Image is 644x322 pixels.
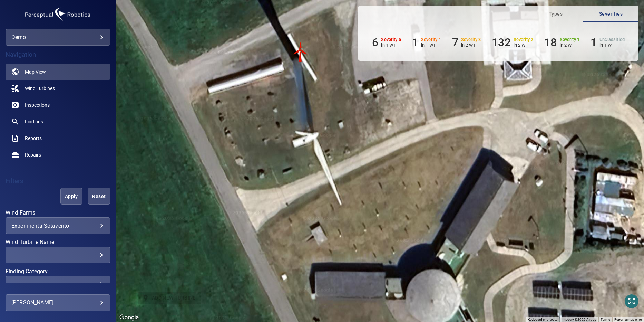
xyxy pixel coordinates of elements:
[6,51,110,58] h4: Navigation
[6,146,110,163] a: repairs noActive
[461,37,481,42] h6: Severity 3
[25,151,41,158] span: Repairs
[6,178,110,184] h4: Filters
[528,317,557,322] button: Keyboard shortcuts
[25,68,46,75] span: Map View
[412,36,441,49] li: Severity 4
[290,42,311,63] gmp-advanced-marker: WTG-14
[562,318,596,321] span: Imagery ©2025 Airbus
[6,239,110,245] label: Wind Turbine Name
[452,36,481,49] li: Severity 3
[421,42,441,48] p: in 1 WT
[492,36,533,49] li: Severity 2
[11,297,104,308] div: [PERSON_NAME]
[97,192,101,201] span: Reset
[25,135,42,142] span: Reports
[11,32,104,43] div: demo
[372,36,378,49] h6: 6
[599,42,625,48] p: in 1 WT
[532,10,579,18] span: Types
[599,37,625,42] h6: Unclassified
[60,188,82,205] button: Apply
[25,85,55,92] span: Wind Turbines
[381,42,401,48] p: in 1 WT
[6,29,110,46] div: demo
[290,42,311,63] img: windFarmIconCat5.svg
[6,97,110,113] a: inspections noActive
[118,313,140,322] img: Google
[614,318,642,321] a: Report a map error
[421,37,441,42] h6: Severity 4
[6,210,110,216] label: Wind Farms
[69,192,74,201] span: Apply
[118,313,140,322] a: Open this area in Google Maps (opens a new window)
[11,222,104,229] div: ExperimentalSotavento
[601,318,610,321] a: Terms
[6,276,110,293] div: Finding Category
[492,36,510,49] h6: 132
[25,102,50,108] span: Inspections
[514,42,534,48] p: in 2 WT
[6,113,110,130] a: findings noActive
[591,36,625,49] li: Severity Unclassified
[6,217,110,234] div: Wind Farms
[6,269,110,274] label: Finding Category
[6,80,110,97] a: windturbines noActive
[6,64,110,80] a: map active
[544,36,579,49] li: Severity 1
[88,188,110,205] button: Reset
[381,37,401,42] h6: Severity 5
[6,247,110,263] div: Wind Turbine Name
[372,36,401,49] li: Severity 5
[560,42,580,48] p: in 2 WT
[452,36,458,49] h6: 7
[591,36,597,49] h6: 1
[544,36,557,49] h6: 18
[23,6,92,23] img: demo-logo
[587,10,634,18] span: Severities
[25,118,43,125] span: Findings
[412,36,418,49] h6: 1
[461,42,481,48] p: in 2 WT
[560,37,580,42] h6: Severity 1
[514,37,534,42] h6: Severity 2
[6,130,110,146] a: reports noActive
